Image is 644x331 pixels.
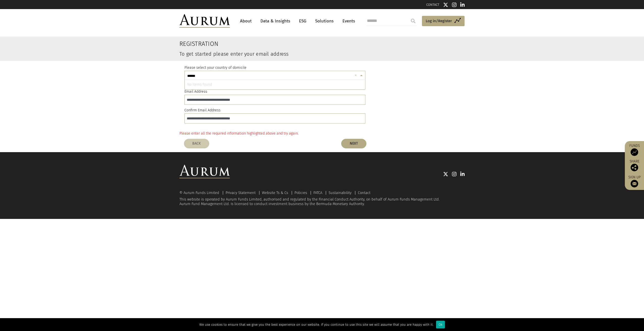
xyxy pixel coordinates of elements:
[341,139,366,148] button: NEXT
[262,190,288,195] a: Website Ts & Cs
[179,191,465,206] div: This website is operated by Aurum Funds Limited, authorised and regulated by the Financial Conduc...
[631,164,638,171] img: Share this post
[426,18,452,24] span: Log in/Register
[184,139,209,148] button: BACK
[627,144,641,156] a: Funds
[358,190,370,195] a: Contact
[460,2,465,7] img: Linkedin icon
[340,16,355,26] a: Events
[179,14,230,28] img: Aurum
[237,16,254,26] a: About
[226,190,256,195] a: Privacy Statement
[184,65,247,71] label: Please select your country of domicile
[426,3,439,7] a: CONTACT
[179,165,230,178] img: Aurum Logo
[179,130,465,136] div: Please enter all the required information highlighted above and try again.
[408,16,418,26] input: Submit
[297,16,309,26] a: ESG
[452,172,457,177] img: Instagram icon
[179,40,416,48] h2: Registration
[452,2,457,7] img: Instagram icon
[258,16,293,26] a: Data & Insights
[627,160,641,171] div: Share
[355,73,359,78] span: Clear all
[313,16,336,26] a: Solutions
[313,190,322,195] a: FATCA
[184,107,221,113] label: Confirm Email Address
[422,16,465,26] a: Log in/Register
[179,51,416,56] h3: To get started please enter your email address
[294,190,307,195] a: Policies
[329,190,352,195] a: Sustainability
[185,80,365,89] div: No items found
[179,191,222,195] div: © Aurum Funds Limited
[627,175,641,187] a: Sign up
[184,89,207,95] label: Email Address
[631,148,638,156] img: Access Funds
[443,2,448,7] img: Twitter icon
[631,180,638,187] img: Sign up to our newsletter
[443,172,448,177] img: Twitter icon
[460,172,465,177] img: Linkedin icon
[184,80,365,90] ng-dropdown-panel: Options list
